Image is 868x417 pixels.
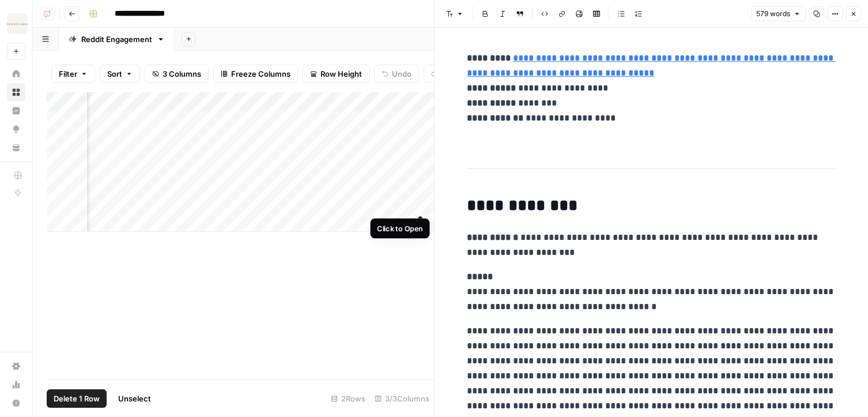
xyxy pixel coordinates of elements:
[59,28,175,51] a: Reddit Engagement
[7,65,25,83] a: Home
[370,389,434,408] div: 3/3 Columns
[326,389,370,408] div: 2 Rows
[163,68,201,80] span: 3 Columns
[111,389,158,408] button: Unselect
[7,357,25,375] a: Settings
[7,9,25,38] button: Workspace: NewlyNamed
[118,393,151,404] span: Unselect
[7,83,25,102] a: Browse
[303,65,369,83] button: Row Height
[54,393,100,404] span: Delete 1 Row
[7,375,25,394] a: Usage
[7,138,25,157] a: Your Data
[145,65,209,83] button: 3 Columns
[231,68,290,80] span: Freeze Columns
[756,9,790,19] span: 579 words
[320,68,362,80] span: Row Height
[751,6,806,21] button: 579 words
[374,65,419,83] button: Undo
[7,120,25,138] a: Opportunities
[392,68,412,80] span: Undo
[7,13,28,34] img: NewlyNamed Logo
[107,68,122,80] span: Sort
[81,33,152,45] div: Reddit Engagement
[7,102,25,120] a: Insights
[59,68,77,80] span: Filter
[47,389,107,408] button: Delete 1 Row
[7,394,25,412] button: Help + Support
[377,223,423,234] div: Click to Open
[213,65,298,83] button: Freeze Columns
[51,65,95,83] button: Filter
[100,65,140,83] button: Sort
